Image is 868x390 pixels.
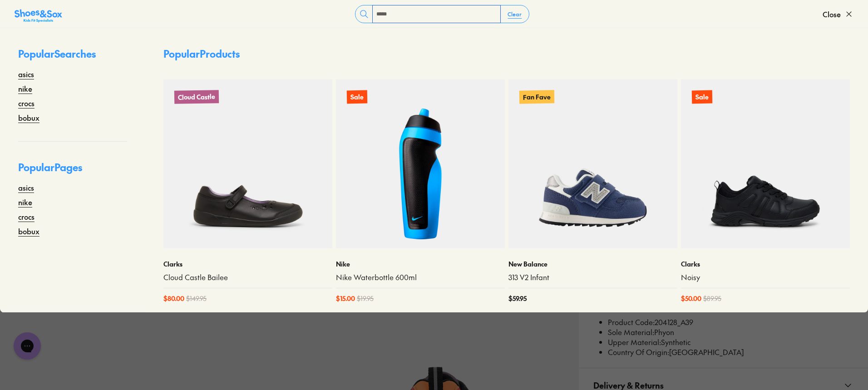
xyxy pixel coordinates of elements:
[18,197,32,207] a: nike
[174,90,219,104] p: Cloud Castle
[608,347,669,357] span: Country Of Origin:
[163,294,184,303] span: $ 80.00
[336,272,505,282] a: Nike Waterbottle 600ml
[692,90,712,104] p: Sale
[681,259,850,269] p: Clarks
[336,294,355,303] span: $ 15.00
[163,272,332,282] a: Cloud Castle Bailee
[186,294,207,303] span: $ 149.95
[357,294,374,303] span: $ 19.95
[608,347,853,357] li: [GEOGRAPHIC_DATA]
[508,272,677,282] a: 313 V2 Infant
[347,90,367,104] p: Sale
[681,79,850,248] a: Sale
[508,79,677,248] a: Fan Fave
[500,6,529,22] button: Clear
[608,317,853,327] li: 204128_A39
[9,329,45,363] iframe: Gorgias live chat messenger
[336,79,505,248] a: Sale
[18,98,35,109] a: crocs
[608,337,853,347] li: Synthetic
[823,4,853,24] button: Close
[18,46,127,69] p: Popular Searches
[508,259,677,269] p: New Balance
[163,79,332,248] a: Cloud Castle
[15,7,62,21] a: Shoes &amp; Sox
[15,9,62,23] img: SNS_Logo_Responsive.svg
[163,259,332,269] p: Clarks
[18,83,32,94] a: nike
[18,160,127,182] p: Popular Pages
[608,327,853,337] li: Phyon
[18,226,39,237] a: bobux
[608,317,655,327] span: Product Code:
[681,272,850,282] a: Noisy
[608,337,661,347] span: Upper Material:
[508,294,527,303] span: $ 59.95
[18,69,34,79] a: asics
[163,46,240,61] p: Popular Products
[18,182,34,193] a: asics
[681,294,701,303] span: $ 50.00
[336,259,505,269] p: Nike
[18,112,39,123] a: bobux
[703,294,721,303] span: $ 89.95
[18,211,35,222] a: crocs
[519,90,554,104] p: Fan Fave
[823,9,841,20] span: Close
[608,327,654,337] span: Sole Material:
